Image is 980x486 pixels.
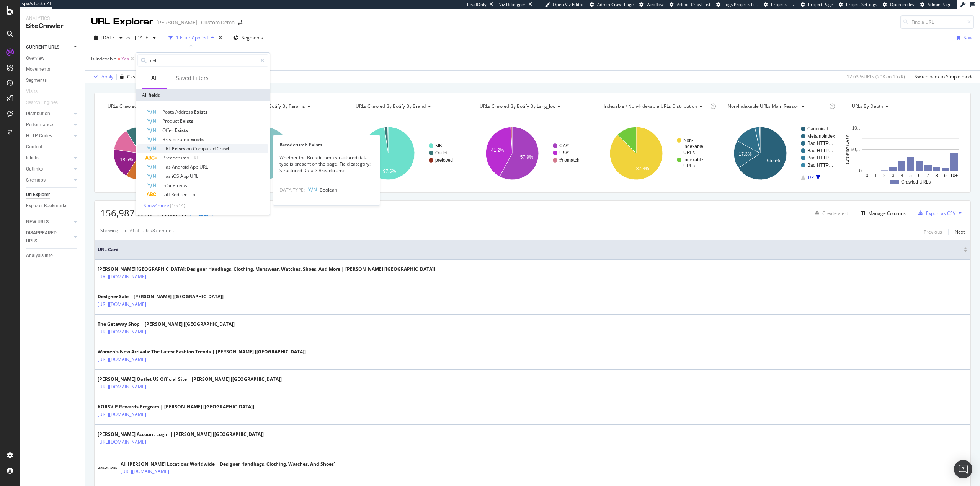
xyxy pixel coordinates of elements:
a: Admin Page [920,2,951,8]
span: Admin Crawl List [677,2,710,7]
span: Android [172,164,190,170]
span: Segments [242,34,263,41]
a: CURRENT URLS [26,43,72,51]
text: Canonical… [807,126,832,132]
text: 7 [927,173,929,178]
div: Movements [26,65,50,73]
span: URLs by Depth [852,103,883,109]
div: times [217,34,224,42]
div: Next [955,229,965,235]
text: 54.9% [273,153,286,158]
a: [URL][DOMAIN_NAME] [121,468,169,475]
span: Has [162,173,172,179]
svg: A chart. [596,120,717,187]
text: Indexable [683,144,703,149]
div: Switch back to Simple mode [915,73,974,80]
text: 3 [892,173,895,178]
a: Admin Crawl List [670,2,710,8]
h4: URLs by Depth [850,100,958,112]
div: Apply [101,73,113,80]
div: [PERSON_NAME] Account Login | [PERSON_NAME] [[GEOGRAPHIC_DATA]] [98,431,264,438]
span: Admin Page [928,2,951,7]
text: preloved [435,158,453,163]
text: 4 [900,173,903,178]
div: arrow-right-arrow-left [238,20,242,25]
div: Clear [127,73,139,80]
button: 1 Filter Applied [165,32,217,44]
span: vs [126,34,132,41]
span: App [190,164,199,170]
span: Open in dev [890,2,915,7]
span: Project Settings [846,2,877,7]
svg: A chart. [224,120,345,187]
a: [URL][DOMAIN_NAME] [98,301,146,308]
span: Exists [190,136,204,143]
a: Analysis Info [26,252,79,260]
span: Exists [180,118,193,124]
span: Exists [175,127,188,133]
text: 0 [866,173,868,178]
text: Outlet [435,150,448,156]
div: HTTP Codes [26,132,52,140]
div: Open Intercom Messenger [954,460,972,478]
a: Admin Crawl Page [590,2,634,8]
svg: A chart. [720,120,841,187]
span: 2025 Jul. 10th [132,34,150,41]
span: To [190,191,195,198]
div: Sitemaps [26,176,46,184]
div: Previous [924,229,942,235]
text: 57.9% [520,154,533,160]
span: Yes [121,54,129,64]
div: Women's New Arrivals: The Latest Fashion Trends | [PERSON_NAME] [[GEOGRAPHIC_DATA]] [98,348,306,355]
a: Inlinks [26,154,72,162]
text: Meta noindex [807,133,835,139]
span: Boolean [320,187,337,193]
button: Export as CSV [915,207,955,219]
a: Open in dev [883,2,915,8]
span: Sitemaps [167,182,187,189]
button: Apply [91,71,113,83]
text: 1 [874,173,877,178]
a: Content [26,143,79,151]
span: Webflow [647,2,664,7]
text: 97.6% [383,169,396,174]
div: Explorer Bookmarks [26,202,67,210]
div: Performance [26,121,53,129]
div: All [PERSON_NAME] Locations Worldwide | Designer Handbags, Clothing, Watches, And Shoes' [121,461,335,468]
text: 6 [918,173,921,178]
button: [DATE] [91,32,126,44]
span: URL [162,145,172,152]
div: The Getaway Shop | [PERSON_NAME] [[GEOGRAPHIC_DATA]] [98,321,235,328]
text: 65.6% [767,158,780,163]
div: CURRENT URLS [26,43,59,51]
div: Create alert [822,210,848,216]
span: Diff [162,191,171,198]
div: DISAPPEARED URLS [26,229,65,245]
span: URLs Crawled By Botify By pagetype [108,103,185,109]
span: PostalAddress [162,109,194,115]
button: Create alert [812,207,848,219]
h4: URLs Crawled By Botify By params [230,100,338,112]
span: URLs Crawled By Botify By params [232,103,305,109]
text: 9 [944,173,947,178]
span: Exists [172,145,186,152]
span: URLs Crawled By Botify By brand [356,103,426,109]
button: Previous [924,227,942,236]
a: [URL][DOMAIN_NAME] [98,383,146,391]
a: Url Explorer [26,191,79,199]
div: Analytics [26,15,78,22]
span: Indexable / Non-Indexable URLs distribution [604,103,697,109]
a: DISAPPEARED URLS [26,229,72,245]
span: = [118,55,120,62]
a: Visits [26,88,45,96]
text: URLs [683,163,695,169]
a: Logs Projects List [716,2,758,8]
span: Non-Indexable URLs Main Reason [728,103,799,109]
text: Bad HTTP… [807,148,833,153]
span: URL Card [98,246,962,253]
span: Project Page [808,2,833,7]
a: Search Engines [26,99,65,107]
h4: URLs Crawled By Botify By brand [354,100,462,112]
text: 0 [859,168,862,174]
